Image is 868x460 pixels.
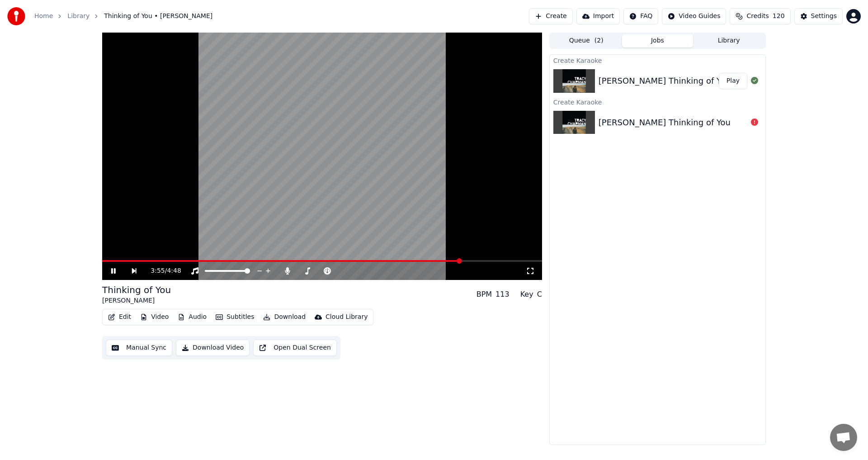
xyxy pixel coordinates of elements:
[811,12,837,21] div: Settings
[137,311,172,323] button: Video
[830,424,857,451] div: Open de chat
[746,12,769,21] span: Credits
[325,313,368,322] div: Cloud Library
[476,289,492,300] div: BPM
[599,116,731,129] div: [PERSON_NAME] Thinking of You
[623,8,658,24] button: FAQ
[599,75,731,87] div: [PERSON_NAME] Thinking of You
[7,7,25,25] img: youka
[622,34,693,47] button: Jobs
[719,73,747,89] button: Play
[693,34,764,47] button: Library
[551,34,622,47] button: Queue
[529,8,573,24] button: Create
[102,296,171,305] div: [PERSON_NAME]
[34,12,212,21] nav: breadcrumb
[550,96,765,107] div: Create Karaoke
[174,311,210,323] button: Audio
[104,12,212,21] span: Thinking of You • [PERSON_NAME]
[102,284,171,296] div: Thinking of You
[537,289,542,300] div: C
[730,8,790,24] button: Credits120
[259,311,309,323] button: Download
[794,8,843,24] button: Settings
[576,8,620,24] button: Import
[104,311,135,323] button: Edit
[176,340,250,356] button: Download Video
[550,55,765,66] div: Create Karaoke
[167,266,181,275] span: 4:48
[773,12,785,21] span: 120
[495,289,509,300] div: 113
[106,340,172,356] button: Manual Sync
[662,8,726,24] button: Video Guides
[151,266,172,275] div: /
[520,289,533,300] div: Key
[34,12,53,21] a: Home
[151,266,165,275] span: 3:55
[253,340,337,356] button: Open Dual Screen
[594,36,604,45] span: ( 2 )
[212,311,258,323] button: Subtitles
[67,12,90,21] a: Library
